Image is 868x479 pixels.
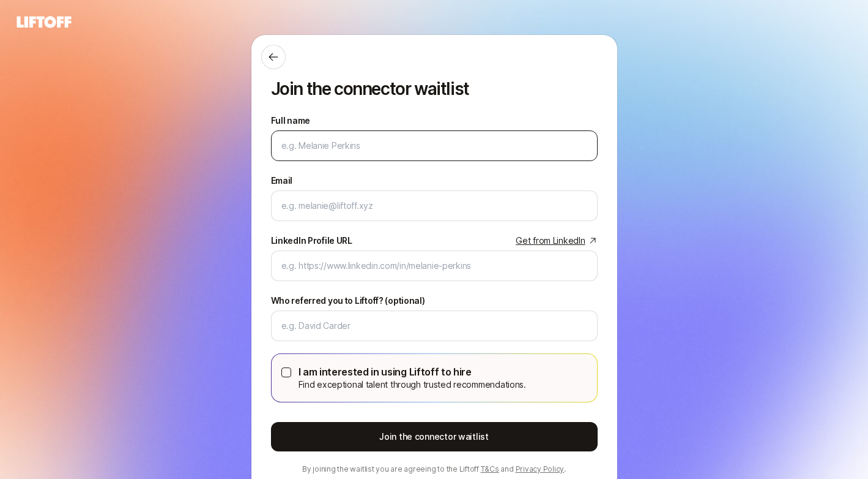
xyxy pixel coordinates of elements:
label: Who referred you to Liftoff? (optional) [271,293,425,308]
label: Email [271,173,293,188]
input: e.g. Melanie Perkins [281,138,587,153]
input: e.g. David Carder [281,319,587,333]
p: By joining the waitlist you are agreeing to the Liftoff and . [271,464,598,475]
button: I am interested in using Liftoff to hireFind exceptional talent through trusted recommendations. [281,368,291,377]
button: Join the connector waitlist [271,422,598,451]
input: e.g. melanie@liftoff.xyz [281,198,587,213]
p: I am interested in using Liftoff to hire [299,364,526,380]
label: Full name [271,113,310,128]
div: LinkedIn Profile URL [271,233,352,248]
p: Join the connector waitlist [271,79,598,99]
a: Privacy Policy [516,464,565,473]
input: e.g. https://www.linkedin.com/in/melanie-perkins [281,258,587,273]
a: Get from LinkedIn [516,233,597,248]
a: T&Cs [481,464,499,473]
p: Find exceptional talent through trusted recommendations. [299,377,526,392]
